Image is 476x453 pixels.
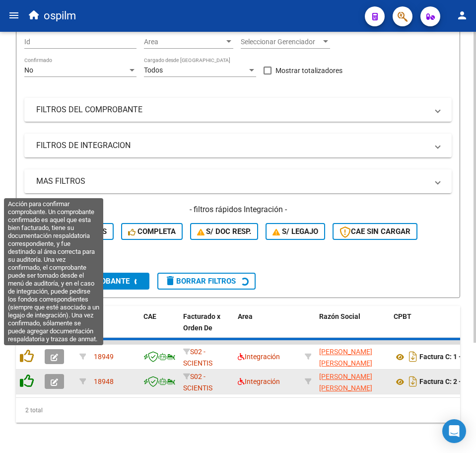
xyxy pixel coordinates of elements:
[24,134,452,157] mat-expansion-panel-header: FILTROS DE INTEGRACION
[241,38,321,46] span: Seleccionar Gerenciador
[442,419,466,443] div: Open Intercom Messenger
[139,306,179,350] datatable-header-cell: CAE
[36,104,428,115] mat-panel-title: FILTROS DEL COMPROBANTE
[179,306,234,350] datatable-header-cell: Facturado x Orden De
[24,223,114,240] button: Conf. no pedidas
[94,353,114,361] span: 18949
[36,140,428,151] mat-panel-title: FILTROS DE INTEGRACION
[8,9,20,21] mat-icon: menu
[319,348,372,367] span: [PERSON_NAME] [PERSON_NAME]
[340,227,410,236] span: CAE SIN CARGAR
[183,373,212,392] span: S02 - SCIENTIS
[197,227,252,236] span: S/ Doc Resp.
[275,65,342,76] span: Mostrar totalizadores
[36,176,428,187] mat-panel-title: MAS FILTROS
[128,227,176,236] span: Completa
[238,377,280,385] span: Integración
[183,348,212,367] span: S02 - SCIENTIS
[266,223,325,240] button: S/ legajo
[24,204,452,215] h4: - filtros rápidos Integración -
[94,377,114,385] span: 18948
[456,9,468,21] mat-icon: person
[238,312,253,320] span: Area
[164,277,236,286] span: Borrar Filtros
[24,98,452,122] mat-expansion-panel-header: FILTROS DEL COMPROBANTE
[319,373,372,392] span: [PERSON_NAME] [PERSON_NAME]
[31,275,43,287] mat-icon: search
[164,275,176,287] mat-icon: delete
[272,227,318,236] span: S/ legajo
[24,66,33,74] span: No
[407,374,419,389] i: Descargar documento
[234,306,301,350] datatable-header-cell: Area
[31,252,86,261] span: FC Inválida
[24,248,93,265] button: FC Inválida
[90,306,139,350] datatable-header-cell: ID
[190,223,259,240] button: S/ Doc Resp.
[183,312,220,332] span: Facturado x Orden De
[31,277,130,286] span: Buscar Comprobante
[333,223,417,240] button: CAE SIN CARGAR
[238,353,280,361] span: Integración
[319,371,386,392] div: 27329701951
[144,66,163,74] span: Todos
[315,306,390,350] datatable-header-cell: Razón Social
[31,227,107,236] span: Conf. no pedidas
[319,312,360,320] span: Razón Social
[143,312,156,320] span: CAE
[407,349,419,365] i: Descargar documento
[121,223,183,240] button: Completa
[16,398,460,423] div: 2 total
[157,273,256,290] button: Borrar Filtros
[319,346,386,367] div: 27391609964
[144,38,224,46] span: Area
[24,169,452,193] mat-expansion-panel-header: MAS FILTROS
[44,5,76,27] span: ospilm
[94,312,100,320] span: ID
[419,378,475,386] strong: Factura C: 2 - 380
[419,353,475,361] strong: Factura C: 1 - 536
[394,312,411,320] span: CPBT
[24,273,149,290] button: Buscar Comprobante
